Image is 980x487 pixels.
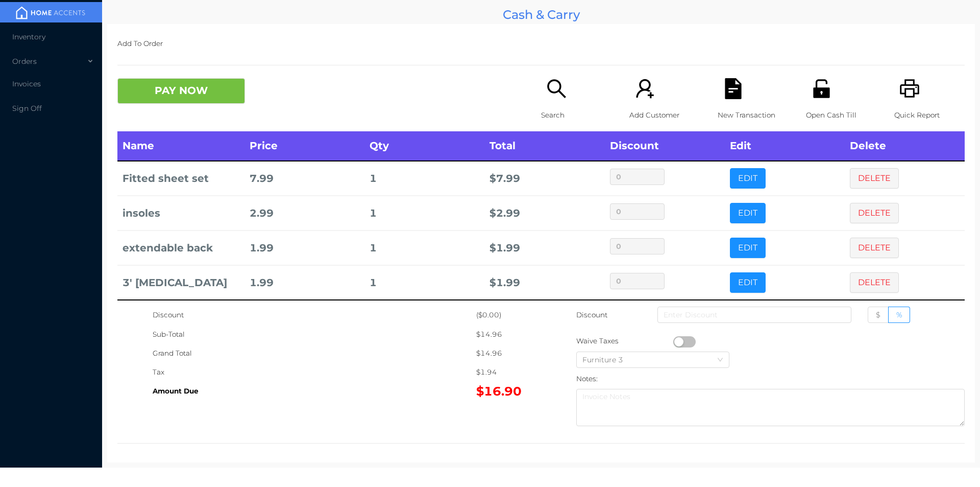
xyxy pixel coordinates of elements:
td: $ 1.99 [484,265,604,300]
p: New Transaction [718,106,788,125]
th: Qty [364,131,484,161]
input: Enter Discount [657,307,851,323]
span: Invoices [12,79,41,88]
div: 1 [370,204,479,223]
p: Search [541,106,611,125]
div: $14.96 [476,325,541,344]
button: DELETE [850,238,899,258]
div: ($0.00) [476,306,541,324]
p: Discount [576,306,608,324]
img: mainBanner [12,5,89,20]
td: 3' [MEDICAL_DATA] [117,265,244,300]
button: PAY NOW [117,78,245,104]
label: Notes: [576,375,598,383]
i: icon: search [546,78,567,99]
button: DELETE [850,272,899,293]
div: $16.90 [476,382,541,401]
i: icon: file-text [723,78,744,99]
span: Inventory [12,32,45,41]
th: Delete [845,131,965,161]
i: icon: printer [899,78,920,99]
div: 1 [370,169,479,188]
button: DELETE [850,168,899,189]
td: $ 2.99 [484,196,604,230]
div: $14.96 [476,344,541,363]
td: extendable back [117,230,244,265]
button: EDIT [730,238,766,258]
button: EDIT [730,272,766,293]
td: 2.99 [244,196,364,230]
div: Sub-Total [153,325,476,344]
div: Grand Total [153,344,476,363]
span: % [896,310,902,319]
th: Edit [725,131,845,161]
div: Amount Due [153,382,476,401]
th: Price [244,131,364,161]
p: Quick Report [894,106,965,125]
th: Name [117,131,244,161]
td: Fitted sheet set [117,161,244,196]
div: $1.94 [476,363,541,382]
th: Discount [605,131,725,161]
div: Furniture 3 [582,352,633,367]
i: icon: down [717,357,723,364]
button: EDIT [730,168,766,189]
td: 1.99 [244,265,364,300]
span: $ [876,310,880,319]
td: 1.99 [244,230,364,265]
button: DELETE [850,203,899,223]
div: Discount [153,306,476,324]
i: icon: unlock [811,78,832,99]
div: Cash & Carry [107,5,975,24]
td: $ 7.99 [484,161,604,196]
i: icon: user-add [634,78,655,99]
div: 1 [370,239,479,258]
p: Open Cash Till [806,106,876,125]
button: EDIT [730,203,766,223]
td: $ 1.99 [484,230,604,265]
td: insoles [117,196,244,230]
div: Tax [153,363,476,382]
p: Add To Order [117,34,965,53]
th: Total [484,131,604,161]
div: Waive Taxes [576,332,673,351]
div: 1 [370,273,479,292]
p: Add Customer [629,106,700,125]
span: Sign Off [12,104,42,113]
td: 7.99 [244,161,364,196]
